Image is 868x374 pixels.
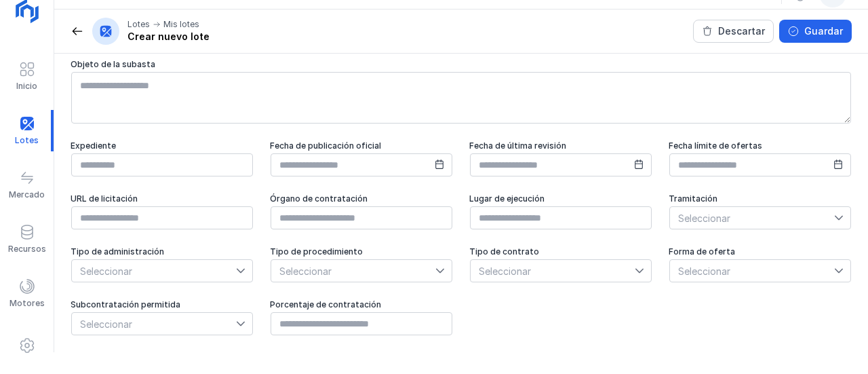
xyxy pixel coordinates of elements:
[71,299,254,310] div: Subcontratación permitida
[804,24,843,38] div: Guardar
[271,260,435,282] span: Seleccionar
[72,260,236,282] span: Seleccionar
[669,246,852,257] div: Forma de oferta
[270,246,453,257] div: Tipo de procedimiento
[670,260,834,282] span: Seleccionar
[8,244,46,255] div: Recursos
[72,313,236,335] span: Seleccionar
[9,298,45,309] div: Motores
[163,19,199,30] div: Mis lotes
[469,246,652,257] div: Tipo de contrato
[669,141,852,151] div: Fecha límite de ofertas
[16,81,37,92] div: Inicio
[270,193,453,204] div: Órgano de contratación
[270,299,453,310] div: Porcentaje de contratación
[127,30,210,43] div: Crear nuevo lote
[693,20,774,43] button: Descartar
[270,141,453,151] div: Fecha de publicación oficial
[471,260,635,282] span: Seleccionar
[469,141,652,151] div: Fecha de última revisión
[71,59,852,70] div: Objeto de la subasta
[469,193,652,204] div: Lugar de ejecución
[71,246,254,257] div: Tipo de administración
[718,24,765,38] div: Descartar
[71,141,254,151] div: Expediente
[669,193,852,204] div: Tramitación
[71,193,254,204] div: URL de licitación
[670,207,834,229] span: Seleccionar
[779,20,852,43] button: Guardar
[9,189,45,200] div: Mercado
[127,19,150,30] div: Lotes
